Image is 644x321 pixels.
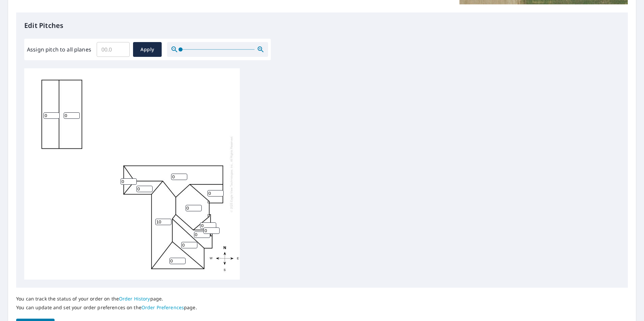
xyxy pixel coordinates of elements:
[24,21,620,31] p: Edit Pitches
[138,45,156,54] span: Apply
[27,45,91,53] label: Assign pitch to all planes
[16,305,197,311] p: You can update and set your order preferences on the page.
[141,304,184,311] a: Order Preferences
[119,295,150,302] a: Order History
[133,42,162,57] button: Apply
[97,40,130,59] input: 00.0
[16,296,197,302] p: You can track the status of your order on the page.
